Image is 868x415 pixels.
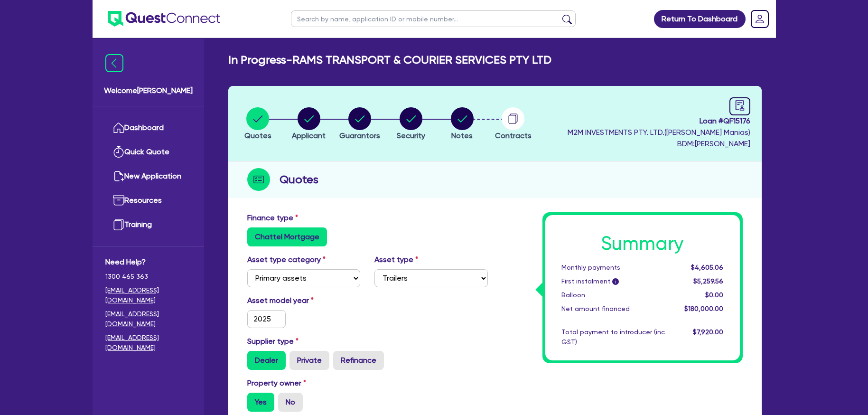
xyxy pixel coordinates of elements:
img: training [113,219,124,230]
label: Yes [247,393,274,412]
span: Contracts [495,131,532,140]
label: Asset type category [247,254,326,265]
img: new-application [113,170,124,182]
a: Return To Dashboard [654,10,746,28]
label: Dealer [247,351,286,370]
span: Quotes [244,131,271,140]
label: Finance type [247,212,298,224]
span: Applicant [292,131,326,140]
span: $0.00 [705,291,723,299]
span: M2M INVESTMENTS PTY. LTD. ( [PERSON_NAME] Manias ) [568,128,750,137]
button: Contracts [495,107,532,142]
span: $180,000.00 [684,305,723,312]
button: Security [396,107,426,142]
span: i [612,278,619,285]
a: audit [729,97,750,115]
span: Loan # QF15176 [568,115,750,127]
span: $5,259.56 [693,277,723,285]
a: Dropdown toggle [747,7,772,31]
h2: Quotes [280,171,318,188]
label: Refinance [333,351,384,370]
img: resources [113,195,124,206]
div: Balloon [554,290,672,300]
button: Notes [450,107,474,142]
label: Chattel Mortgage [247,227,327,246]
img: icon-menu-close [105,54,123,72]
div: Total payment to introducer (inc GST) [554,327,672,347]
span: Notes [451,131,473,140]
label: Asset type [374,254,418,265]
a: [EMAIL_ADDRESS][DOMAIN_NAME] [105,285,191,305]
span: Security [397,131,425,140]
h2: In Progress - RAMS TRANSPORT & COURIER SERVICES PTY LTD [228,53,551,67]
span: $4,605.06 [691,264,723,271]
img: quest-connect-logo-blue [108,11,220,27]
span: BDM: [PERSON_NAME] [568,138,750,150]
div: First instalment [554,276,672,286]
label: Private [289,351,329,370]
span: Need Help? [105,256,191,268]
button: Guarantors [339,107,381,142]
img: quick-quote [113,146,124,158]
div: Net amount financed [554,304,672,314]
span: Welcome [PERSON_NAME] [104,85,193,96]
input: Search by name, application ID or mobile number... [291,10,576,27]
img: step-icon [247,168,270,191]
span: audit [735,100,745,111]
label: Asset model year [240,295,368,306]
span: Guarantors [339,131,380,140]
h1: Summary [561,232,724,255]
a: Training [105,213,191,237]
span: $7,920.00 [693,328,723,336]
a: Quick Quote [105,140,191,164]
span: 1300 465 363 [105,272,191,282]
label: Supplier type [247,336,299,347]
label: Property owner [247,377,306,389]
a: New Application [105,164,191,189]
a: Resources [105,189,191,213]
a: Dashboard [105,116,191,140]
a: [EMAIL_ADDRESS][DOMAIN_NAME] [105,333,191,353]
button: Applicant [291,107,326,142]
div: Monthly payments [554,263,672,273]
label: No [278,393,303,412]
a: [EMAIL_ADDRESS][DOMAIN_NAME] [105,309,191,329]
button: Quotes [244,107,272,142]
